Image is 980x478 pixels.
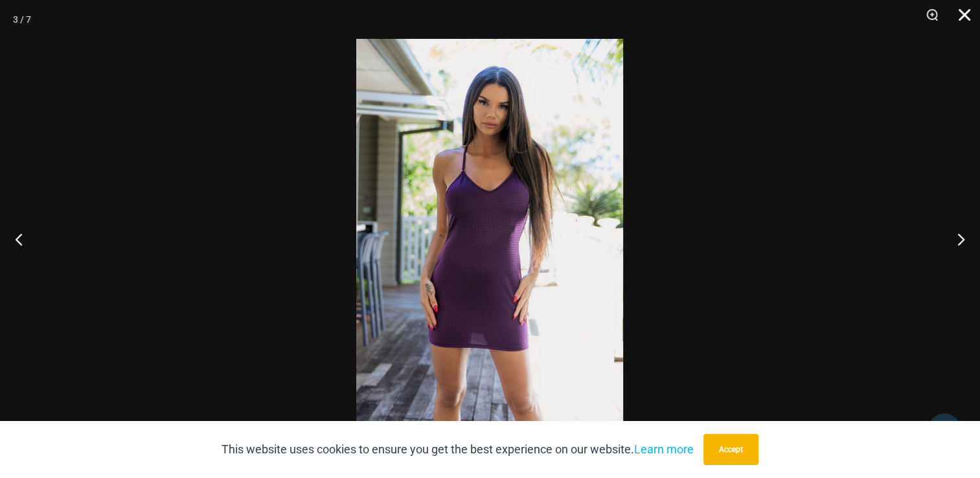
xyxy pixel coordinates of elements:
[356,39,623,439] img: Delta Purple 5612 Dress 02
[703,434,758,465] button: Accept
[931,207,980,271] button: Next
[222,440,694,459] p: This website uses cookies to ensure you get the best experience on our website.
[13,10,31,29] div: 3 / 7
[634,442,694,456] a: Learn more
